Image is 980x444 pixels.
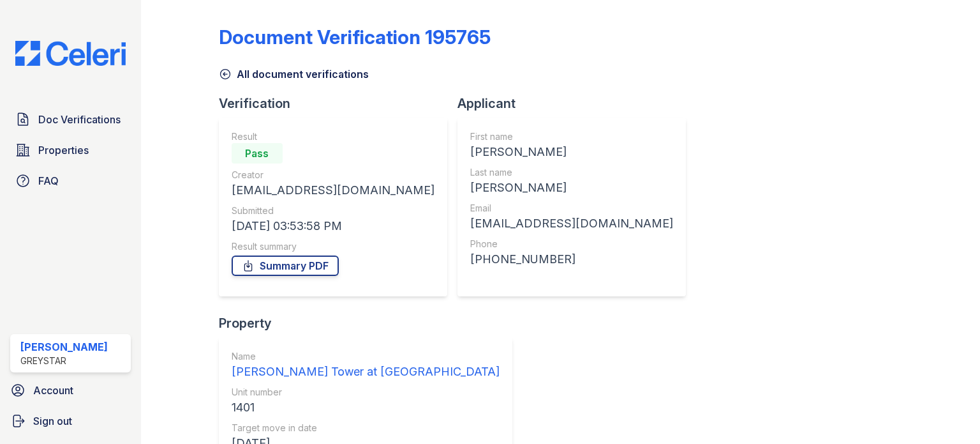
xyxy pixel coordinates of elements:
[470,238,673,250] div: Phone
[5,378,136,403] a: Account
[38,112,121,127] span: Doc Verifications
[10,107,131,132] a: Doc Verifications
[470,250,673,268] div: [PHONE_NUMBER]
[232,386,500,399] div: Unit number
[232,143,283,164] div: Pass
[219,26,491,49] div: Document Verification 195765
[232,363,500,381] div: [PERSON_NAME] Tower at [GEOGRAPHIC_DATA]
[232,130,434,143] div: Result
[232,399,500,417] div: 1401
[33,383,73,398] span: Account
[219,314,523,332] div: Property
[232,256,339,276] a: Summary PDF
[232,350,500,381] a: Name [PERSON_NAME] Tower at [GEOGRAPHIC_DATA]
[232,181,434,199] div: [EMAIL_ADDRESS][DOMAIN_NAME]
[470,130,673,143] div: First name
[10,168,131,194] a: FAQ
[10,137,131,163] a: Properties
[470,166,673,179] div: Last name
[20,339,108,355] div: [PERSON_NAME]
[38,173,59,188] span: FAQ
[5,408,136,434] a: Sign out
[38,142,89,158] span: Properties
[232,169,434,181] div: Creator
[470,215,673,233] div: [EMAIL_ADDRESS][DOMAIN_NAME]
[470,179,673,197] div: [PERSON_NAME]
[219,95,457,112] div: Verification
[20,355,108,367] div: Greystar
[232,350,500,363] div: Name
[232,204,434,217] div: Submitted
[219,66,369,82] a: All document verifications
[470,202,673,215] div: Email
[232,240,434,253] div: Result summary
[232,217,434,235] div: [DATE] 03:53:58 PM
[470,143,673,161] div: [PERSON_NAME]
[5,41,136,66] img: CE_Logo_Blue-a8612792a0a2168367f1c8372b55b34899dd931a85d93a1a3d3e32e68fde9ad4.png
[457,95,696,112] div: Applicant
[232,422,500,434] div: Target move in date
[33,413,72,429] span: Sign out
